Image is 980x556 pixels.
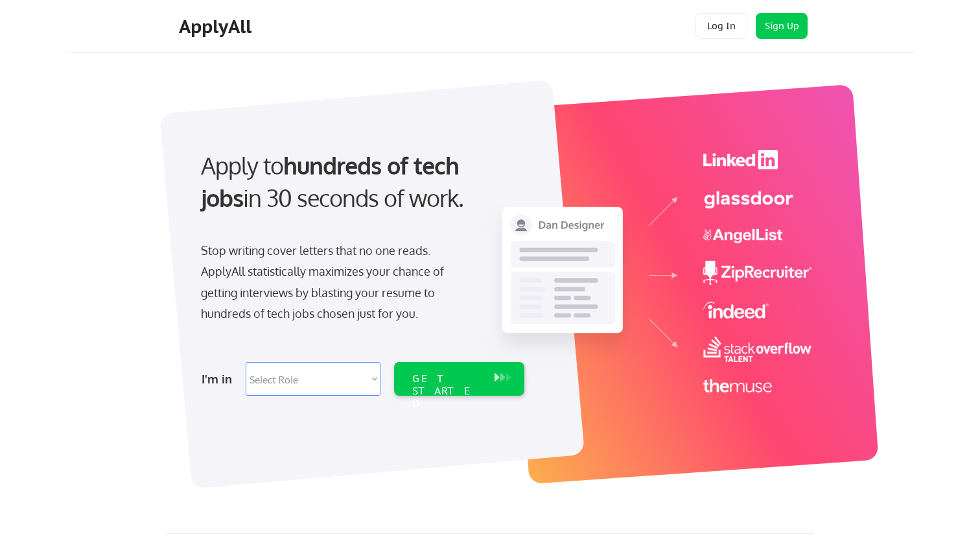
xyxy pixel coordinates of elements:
[201,240,467,324] div: Stop writing cover letters that no one reads. ApplyAll statistically maximizes your chance of get...
[179,16,255,38] div: ApplyAll
[695,13,747,39] button: Log In
[201,149,519,215] div: Apply to in 30 seconds of work.
[412,372,482,410] div: GET STARTED
[201,151,465,212] strong: hundreds of tech jobs
[756,13,808,39] button: Sign Up
[202,369,238,389] div: I'm in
